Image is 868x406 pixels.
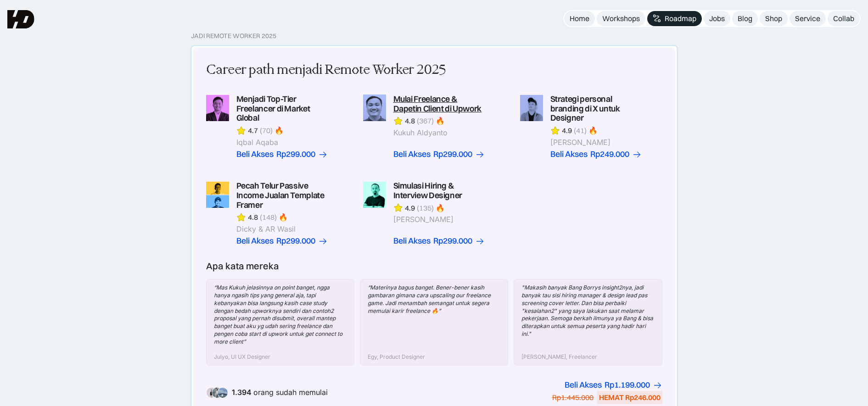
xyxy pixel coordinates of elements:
[550,150,642,159] a: Beli AksesRp249.000
[214,284,347,345] div: “Mas Kukuh jelasinnya on point banget, ngga hanya ngasih tips yang general aja, tapi kebanyakan b...
[393,150,431,159] div: Beli Akses
[232,388,328,397] div: orang sudah memulai
[393,236,431,246] div: Beli Akses
[214,353,270,361] div: Julyo, UI UX Designer
[570,14,589,23] div: Home
[704,11,730,26] a: Jobs
[550,150,588,159] div: Beli Akses
[368,284,500,315] div: “Materinya bagus banget. Bener-bener kasih gambaran gimana cara upscaling our freelance game. Jad...
[565,380,662,390] a: Beli AksesRp1.199.000
[765,14,782,23] div: Shop
[602,14,640,23] div: Workshops
[521,284,654,338] div: "Makasih banyak Bang Borrys insight2nya, jadi banyak tau sisi hiring manager & design lead pas sc...
[828,11,860,26] a: Collab
[236,236,274,246] div: Beli Akses
[236,150,274,159] div: Beli Akses
[433,236,472,246] div: Rp299.000
[599,393,661,402] div: HEMAT Rp246.000
[738,14,752,23] div: Blog
[236,236,328,246] a: Beli AksesRp299.000
[191,32,276,40] div: Jadi Remote Worker 2025
[433,150,472,159] div: Rp299.000
[521,353,597,361] div: [PERSON_NAME], Freelancer
[393,236,485,246] a: Beli AksesRp299.000
[795,14,820,23] div: Service
[368,353,425,361] div: Egy, Product Designer
[590,150,629,159] div: Rp249.000
[232,388,252,397] span: 1.394
[564,11,595,26] a: Home
[665,14,696,23] div: Roadmap
[276,150,315,159] div: Rp299.000
[605,380,650,390] div: Rp1.199.000
[206,61,446,80] div: Career path menjadi Remote Worker 2025
[760,11,788,26] a: Shop
[206,261,279,272] div: Apa kata mereka
[565,380,602,390] div: Beli Akses
[647,11,702,26] a: Roadmap
[393,150,485,159] a: Beli AksesRp299.000
[833,14,854,23] div: Collab
[732,11,758,26] a: Blog
[709,14,725,23] div: Jobs
[236,150,328,159] a: Beli AksesRp299.000
[597,11,645,26] a: Workshops
[552,393,594,402] div: Rp1.445.000
[790,11,826,26] a: Service
[276,236,315,246] div: Rp299.000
